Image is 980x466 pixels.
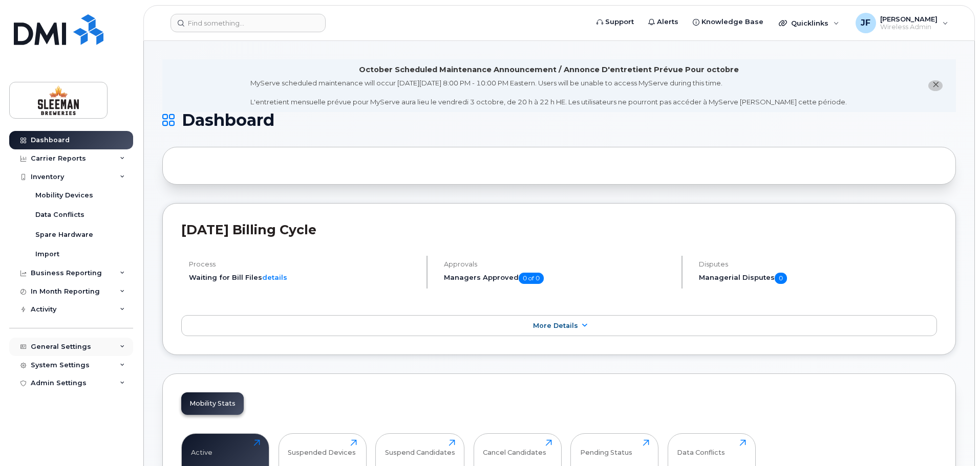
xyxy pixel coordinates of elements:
span: Dashboard [182,113,274,128]
span: More Details [533,322,578,329]
h4: Approvals [444,260,673,268]
span: 0 of 0 [519,273,544,284]
div: Data Conflicts [677,439,725,456]
span: 0 [775,273,787,284]
h4: Process [189,260,418,268]
h5: Managerial Disputes [699,273,937,284]
h4: Disputes [699,260,937,268]
div: Pending Status [580,439,632,456]
h5: Managers Approved [444,273,673,284]
div: Suspended Devices [288,439,356,456]
div: Cancel Candidates [483,439,546,456]
h2: [DATE] Billing Cycle [181,222,937,237]
button: close notification [928,80,943,91]
div: MyServe scheduled maintenance will occur [DATE][DATE] 8:00 PM - 10:00 PM Eastern. Users will be u... [250,78,847,107]
div: Active [191,439,212,456]
a: details [262,273,287,281]
div: October Scheduled Maintenance Announcement / Annonce D'entretient Prévue Pour octobre [359,64,739,75]
div: Suspend Candidates [385,439,455,456]
li: Waiting for Bill Files [189,273,418,282]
